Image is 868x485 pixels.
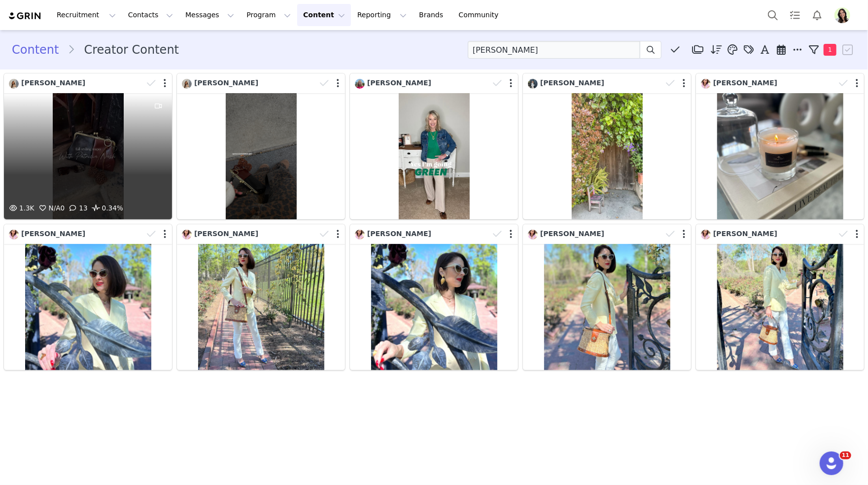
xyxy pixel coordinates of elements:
img: bca7c953-3619-4063-89cc-4df84fc0eee8.jpg [9,79,19,89]
span: [PERSON_NAME] [713,230,777,238]
button: Content [297,4,351,26]
span: [PERSON_NAME] [194,79,258,87]
img: grin logo [8,11,42,21]
input: Search labels, captions, # and @ tags [468,41,640,59]
img: f0c8f8d0-6a7e-4029-9f8b-3dee31c377a5--s.jpg [9,230,19,240]
img: bca7c953-3619-4063-89cc-4df84fc0eee8.jpg [182,79,192,89]
a: Community [453,4,509,26]
button: Profile [829,7,860,23]
a: Tasks [784,4,806,26]
span: [PERSON_NAME] [21,79,85,87]
button: Recruitment [51,4,122,26]
a: Brands [413,4,452,26]
button: Search [762,4,784,26]
span: [PERSON_NAME] [21,230,85,238]
button: Notifications [806,4,828,26]
img: 84ed01d7-ba1a-4230-8a99-1ccb60f48ba2--s.jpg [355,79,365,89]
button: 1 [806,42,841,57]
img: f0c8f8d0-6a7e-4029-9f8b-3dee31c377a5--s.jpg [182,230,192,240]
span: 1.3K [7,204,35,212]
img: f0c8f8d0-6a7e-4029-9f8b-3dee31c377a5--s.jpg [701,79,711,89]
iframe: Intercom live chat [820,451,843,475]
span: 1 [824,44,836,56]
span: [PERSON_NAME] [367,230,431,238]
span: [PERSON_NAME] [194,230,258,238]
img: f0c8f8d0-6a7e-4029-9f8b-3dee31c377a5--s.jpg [528,230,538,240]
button: Messages [179,4,240,26]
span: 0 [37,204,65,212]
span: [PERSON_NAME] [540,230,604,238]
button: Contacts [122,4,179,26]
span: N/A [37,204,61,212]
span: [PERSON_NAME] [367,79,431,87]
img: 3b202c0c-3db6-44bc-865e-9d9e82436fb1.png [834,7,850,23]
a: Content [12,41,68,59]
button: Reporting [351,4,413,26]
span: [PERSON_NAME] [713,79,777,87]
img: f0c8f8d0-6a7e-4029-9f8b-3dee31c377a5--s.jpg [355,230,365,240]
button: Program [241,4,297,26]
span: 0.34% [90,203,123,214]
span: 11 [840,451,851,459]
span: [PERSON_NAME] [540,79,604,87]
img: f0c8f8d0-6a7e-4029-9f8b-3dee31c377a5--s.jpg [701,230,711,240]
span: 13 [67,204,87,212]
img: ccdb7ecb-4c9c-4a2d-9ebb-7008dc861258--s.jpg [528,79,538,89]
